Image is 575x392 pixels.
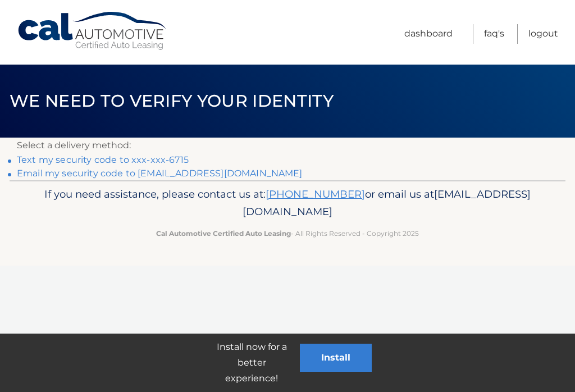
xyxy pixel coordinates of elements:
a: Email my security code to [EMAIL_ADDRESS][DOMAIN_NAME] [17,168,303,179]
a: [PHONE_NUMBER] [266,188,365,200]
a: Cal Automotive [17,11,168,51]
a: Logout [528,24,558,44]
a: Text my security code to xxx-xxx-6715 [17,154,189,165]
a: FAQ's [484,24,504,44]
p: Select a delivery method: [17,138,558,153]
a: Dashboard [404,24,453,44]
p: If you need assistance, please contact us at: or email us at [26,185,549,221]
strong: Cal Automotive Certified Auto Leasing [156,229,291,238]
button: Install [300,344,372,372]
p: Install now for a better experience! [203,339,300,386]
p: - All Rights Reserved - Copyright 2025 [26,227,549,239]
span: We need to verify your identity [10,90,334,111]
